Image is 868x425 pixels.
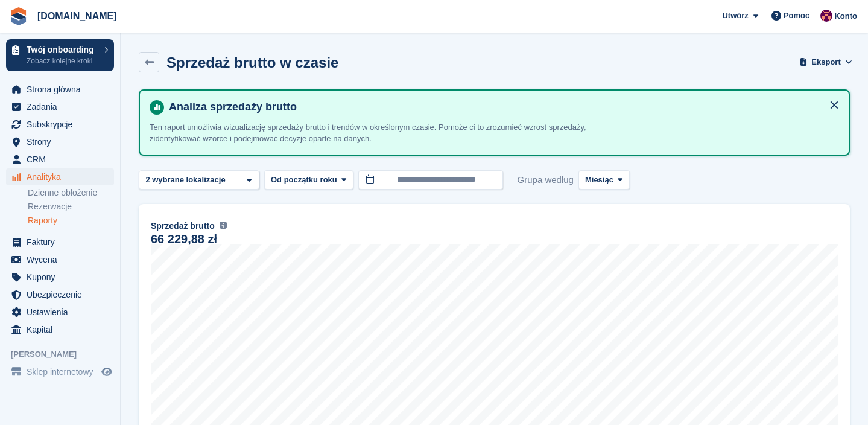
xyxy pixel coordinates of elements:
button: Eksport [802,52,850,72]
span: Utwórz [722,10,748,22]
span: Miesiąc [585,174,613,186]
a: menu [6,151,114,168]
a: menu [6,304,114,321]
a: Raporty [28,215,114,226]
span: Kapitał [27,321,99,338]
p: Ten raport umożliwia wizualizację sprzedaży brutto i trendów w określonym czasie. Pomoże ci to zr... [150,121,602,145]
a: Podgląd sklepu [100,365,114,379]
span: [PERSON_NAME] [11,348,120,360]
div: 2 wybrane lokalizacje [144,174,230,186]
h4: Analiza sprzedaży brutto [164,100,839,114]
span: Zadania [27,98,99,115]
span: Sklep internetowy [27,363,99,380]
a: menu [6,98,114,115]
span: Grupa według [518,170,574,190]
a: Dzienne obłożenie [28,187,114,199]
span: Pomoc [784,10,809,22]
span: Kupony [27,269,99,286]
span: Faktury [27,234,99,251]
span: Subskrypcje [27,116,99,133]
a: menu [6,286,114,303]
span: Konto [834,10,857,22]
a: [DOMAIN_NAME] [33,6,122,26]
a: menu [6,168,114,185]
img: icon-info-grey-7440780725fd019a000dd9b08b2336e03edf1995a4989e88bcd33f0948082b44.svg [220,222,227,229]
a: menu [6,251,114,268]
button: Miesiąc [578,170,630,190]
span: Ustawienia [27,304,99,321]
img: stora-icon-8386f47178a22dfd0bd8f6a31ec36ba5ce8667c1dd55bd0f319d3a0aa187defe.svg [10,7,28,25]
a: menu [6,234,114,251]
span: Sprzedaż brutto [151,220,215,232]
a: Rezerwacje [28,201,114,212]
span: Ubezpieczenie [27,286,99,303]
p: Twój onboarding [27,45,98,54]
a: menu [6,81,114,98]
img: Mateusz Kacwin [820,10,832,22]
button: Od początku roku [264,170,353,190]
span: Strona główna [27,81,99,98]
a: menu [6,133,114,150]
a: Twój onboarding Zobacz kolejne kroki [6,39,114,71]
span: Eksport [811,56,840,68]
span: Strony [27,133,99,150]
h2: Sprzedaż brutto w czasie [166,54,338,71]
p: Zobacz kolejne kroki [27,56,98,66]
span: Od początku roku [271,174,337,186]
span: Analityka [27,168,99,185]
span: CRM [27,151,99,168]
span: Wycena [27,251,99,268]
a: menu [6,363,114,380]
a: menu [6,269,114,286]
a: menu [6,321,114,338]
a: menu [6,116,114,133]
div: 66 229,88 zł [151,234,217,244]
